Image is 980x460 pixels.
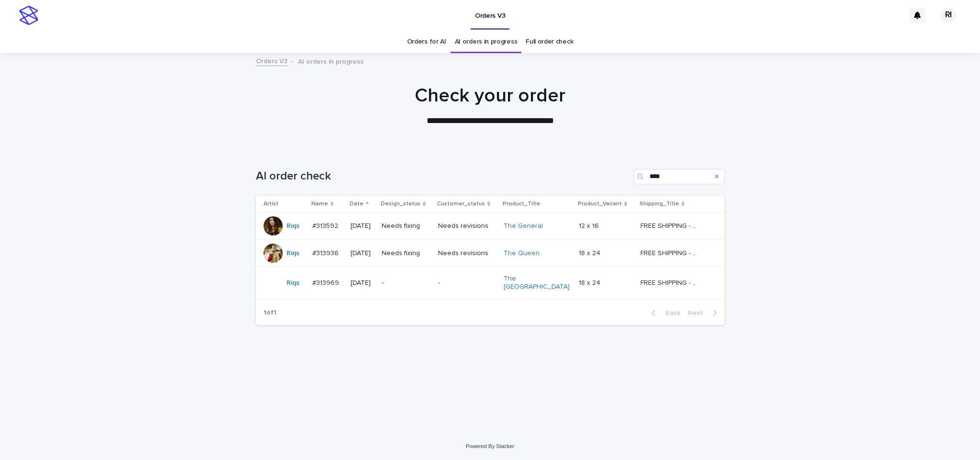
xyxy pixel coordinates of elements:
[256,301,284,325] p: 1 of 1
[504,249,540,258] a: The Queen
[437,199,485,209] p: Customer_status
[19,6,38,25] img: stacker-logo-s-only.png
[351,222,374,230] p: [DATE]
[264,199,278,209] p: Artist
[298,56,363,66] p: AI orders in progress
[351,249,374,258] p: [DATE]
[256,55,287,66] a: Orders V3
[579,277,602,287] p: 18 x 24
[455,31,518,53] a: AI orders in progress
[350,199,363,209] p: Date
[504,222,543,230] a: The General
[941,8,956,23] div: RI
[286,222,299,230] a: Riqs
[688,310,709,316] span: Next
[526,31,573,53] a: Full order check
[312,220,340,230] p: #313592
[438,249,496,258] p: Needs revisions
[438,279,496,287] p: -
[351,279,374,287] p: [DATE]
[503,199,540,209] p: Product_Title
[286,249,299,258] a: Riqs
[634,169,725,184] input: Search
[466,443,514,449] a: Powered By Stacker
[644,309,684,317] button: Back
[256,267,725,299] tr: Riqs #313969#313969 [DATE]--The [GEOGRAPHIC_DATA] 18 x 2418 x 24 FREE SHIPPING - preview in 1-2 b...
[438,222,496,230] p: Needs revisions
[578,199,622,209] p: Product_Variant
[639,199,679,209] p: Shipping_Title
[256,240,725,267] tr: Riqs #313936#313936 [DATE]Needs fixingNeeds revisionsThe Queen 18 x 2418 x 24 FREE SHIPPING - pre...
[382,222,430,230] p: Needs fixing
[684,309,725,317] button: Next
[382,279,430,287] p: -
[382,249,430,258] p: Needs fixing
[640,247,702,258] p: FREE SHIPPING - preview in 1-2 business days, after your approval delivery will take 5-10 b.d.
[504,275,570,291] a: The [GEOGRAPHIC_DATA]
[256,169,630,183] h1: AI order check
[256,84,725,107] h1: Check your order
[256,213,725,240] tr: Riqs #313592#313592 [DATE]Needs fixingNeeds revisionsThe General 12 x 1612 x 16 FREE SHIPPING - p...
[311,199,328,209] p: Name
[381,199,420,209] p: Design_status
[286,279,299,287] a: Riqs
[640,220,702,230] p: FREE SHIPPING - preview in 1-2 business days, after your approval delivery will take 5-10 b.d.
[660,310,680,316] span: Back
[312,277,341,287] p: #313969
[640,277,702,287] p: FREE SHIPPING - preview in 1-2 business days, after your approval delivery will take 5-10 b.d.
[579,247,602,258] p: 18 x 24
[579,220,601,230] p: 12 x 16
[407,31,446,53] a: Orders for AI
[312,247,341,258] p: #313936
